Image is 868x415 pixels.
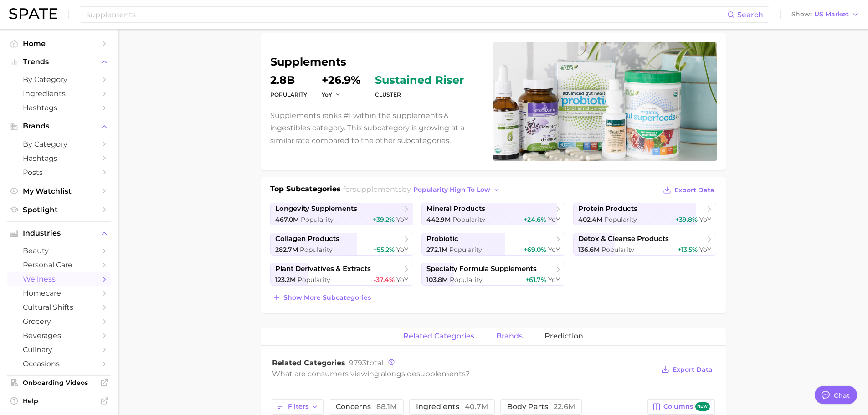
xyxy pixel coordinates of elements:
[449,246,482,254] span: Popularity
[373,215,395,224] span: +39.2%
[573,203,717,225] a: protein products402.4m Popularity+39.8% YoY
[301,215,334,224] span: Popularity
[524,246,546,254] span: +69.0%
[270,203,414,225] a: longevity supplements467.0m Popularity+39.2% YoY
[270,263,414,286] a: plant derivatives & extracts123.2m Popularity-37.4% YoY
[23,289,96,297] span: homecare
[426,265,537,273] span: specialty formula supplements
[548,246,560,254] span: YoY
[554,402,575,411] span: 22.6m
[23,303,96,312] span: cultural shifts
[275,205,357,213] span: longevity supplements
[601,246,634,254] span: Popularity
[426,246,447,254] span: 272.1m
[524,215,546,224] span: +24.6%
[7,376,111,389] a: Onboarding Videos
[23,229,96,237] span: Industries
[23,75,96,84] span: by Category
[695,402,710,411] span: new
[374,276,395,284] span: -37.4%
[673,366,713,374] span: Export Data
[426,276,448,284] span: 103.8m
[396,246,408,254] span: YoY
[814,12,849,17] span: US Market
[270,56,483,67] h1: supplements
[322,91,341,98] button: YoY
[7,226,111,240] button: Industries
[396,276,408,284] span: YoY
[270,89,307,100] dt: Popularity
[450,276,483,284] span: Popularity
[322,75,360,86] dd: +26.9%
[376,402,397,411] span: 88.1m
[7,314,111,328] a: grocery
[7,72,111,87] a: by Category
[270,75,307,86] dd: 2.8b
[23,122,96,130] span: Brands
[300,246,333,254] span: Popularity
[23,89,96,98] span: Ingredients
[23,317,96,326] span: grocery
[452,215,485,224] span: Popularity
[23,331,96,340] span: beverages
[275,265,371,273] span: plant derivatives & extracts
[23,58,96,66] span: Trends
[465,402,488,411] span: 40.7m
[23,359,96,368] span: occasions
[275,235,339,243] span: collagen products
[7,343,111,357] a: culinary
[421,263,565,286] a: specialty formula supplements103.8m Popularity+61.7% YoY
[9,8,57,19] img: SPATE
[7,328,111,343] a: beverages
[7,55,111,69] button: Trends
[7,87,111,101] a: Ingredients
[548,276,560,284] span: YoY
[578,215,602,224] span: 402.4m
[23,103,96,112] span: Hashtags
[421,203,565,225] a: mineral products442.9m Popularity+24.6% YoY
[7,258,111,272] a: personal care
[7,36,111,51] a: Home
[275,246,298,254] span: 282.7m
[7,357,111,371] a: occasions
[416,369,466,378] span: supplements
[23,140,96,149] span: by Category
[661,184,716,196] button: Export Data
[7,119,111,133] button: Brands
[578,246,600,254] span: 136.6m
[288,403,308,410] span: Filters
[275,276,296,284] span: 123.2m
[23,168,96,177] span: Posts
[270,233,414,256] a: collagen products282.7m Popularity+55.2% YoY
[7,137,111,151] a: by Category
[7,244,111,258] a: beauty
[23,205,96,214] span: Spotlight
[23,246,96,255] span: beauty
[396,215,408,224] span: YoY
[7,203,111,217] a: Spotlight
[659,363,714,376] button: Export Data
[548,215,560,224] span: YoY
[578,235,669,243] span: detox & cleanse products
[23,154,96,163] span: Hashtags
[270,291,373,304] button: Show more subcategories
[373,246,395,254] span: +55.2%
[375,75,464,86] span: sustained riser
[7,151,111,165] a: Hashtags
[349,359,366,367] span: 9793
[23,345,96,354] span: culinary
[86,7,727,22] input: Search here for a brand, industry, or ingredient
[23,379,96,387] span: Onboarding Videos
[272,368,655,380] div: What are consumers viewing alongside ?
[7,101,111,115] a: Hashtags
[23,187,96,195] span: My Watchlist
[678,246,698,254] span: +13.5%
[7,286,111,300] a: homecare
[674,186,714,194] span: Export Data
[298,276,330,284] span: Popularity
[426,215,451,224] span: 442.9m
[23,397,96,405] span: Help
[507,403,575,410] span: body parts
[675,215,698,224] span: +39.8%
[426,235,458,243] span: probiotic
